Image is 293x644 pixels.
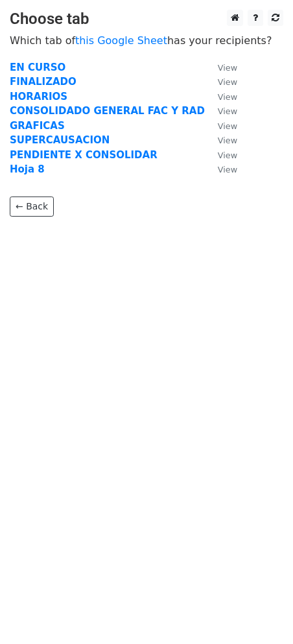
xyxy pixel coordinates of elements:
[10,34,283,47] p: Which tab of has your recipients?
[218,106,237,116] small: View
[205,149,237,161] a: View
[205,62,237,73] a: View
[218,77,237,87] small: View
[218,63,237,73] small: View
[205,76,237,88] a: View
[218,150,237,160] small: View
[10,76,76,88] a: FINALIZADO
[10,134,110,146] a: SUPERCAUSACION
[10,105,205,117] a: CONSOLIDADO GENERAL FAC Y RAD
[10,120,65,132] a: GRAFICAS
[205,163,237,175] a: View
[205,105,237,117] a: View
[10,163,45,175] a: Hoja 8
[10,91,67,102] a: HORARIOS
[218,136,237,145] small: View
[75,34,167,47] a: this Google Sheet
[218,165,237,174] small: View
[10,197,54,217] a: ← Back
[205,134,237,146] a: View
[205,120,237,132] a: View
[218,92,237,102] small: View
[10,10,283,29] h3: Choose tab
[10,62,65,73] a: EN CURSO
[218,121,237,131] small: View
[205,91,237,102] a: View
[10,149,158,161] a: PENDIENTE X CONSOLIDAR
